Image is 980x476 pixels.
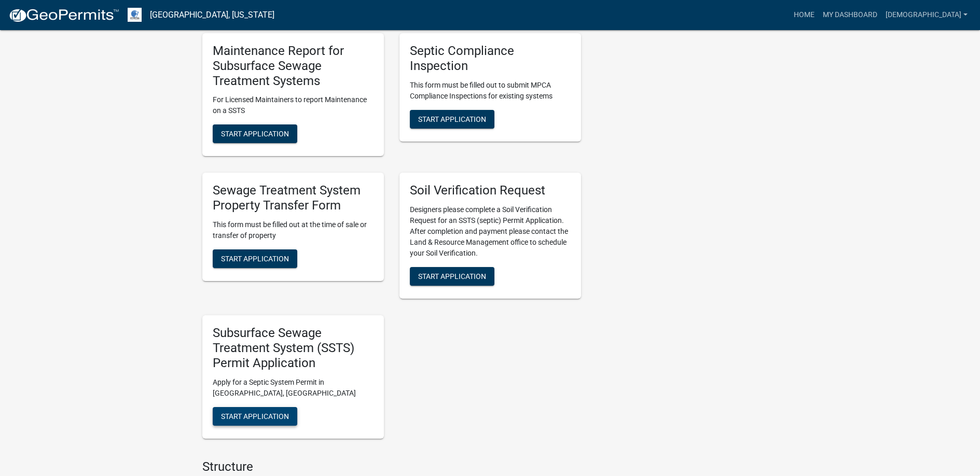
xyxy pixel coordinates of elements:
button: Start Application [213,249,297,268]
h5: Soil Verification Request [410,183,571,198]
p: Designers please complete a Soil Verification Request for an SSTS (septic) Permit Application. Af... [410,204,571,259]
p: Apply for a Septic System Permit in [GEOGRAPHIC_DATA], [GEOGRAPHIC_DATA] [213,377,374,399]
a: My Dashboard [819,5,881,25]
a: [GEOGRAPHIC_DATA], [US_STATE] [150,6,274,24]
button: Start Application [213,407,297,426]
span: Start Application [418,115,486,123]
a: Home [790,5,819,25]
span: Start Application [221,130,289,138]
span: Start Application [221,255,289,263]
h4: Structure [202,459,581,474]
p: This form must be filled out at the time of sale or transfer of property [213,219,374,241]
span: Start Application [418,272,486,281]
button: Start Application [213,124,297,143]
span: Start Application [221,412,289,420]
button: Start Application [410,110,494,129]
h5: Maintenance Report for Subsurface Sewage Treatment Systems [213,44,374,88]
img: Otter Tail County, Minnesota [128,8,142,22]
button: Start Application [410,267,494,286]
p: This form must be filled out to submit MPCA Compliance Inspections for existing systems [410,80,571,102]
h5: Sewage Treatment System Property Transfer Form [213,183,374,213]
a: [DEMOGRAPHIC_DATA] [881,5,972,25]
h5: Subsurface Sewage Treatment System (SSTS) Permit Application [213,326,374,370]
p: For Licensed Maintainers to report Maintenance on a SSTS [213,94,374,116]
h5: Septic Compliance Inspection [410,44,571,74]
